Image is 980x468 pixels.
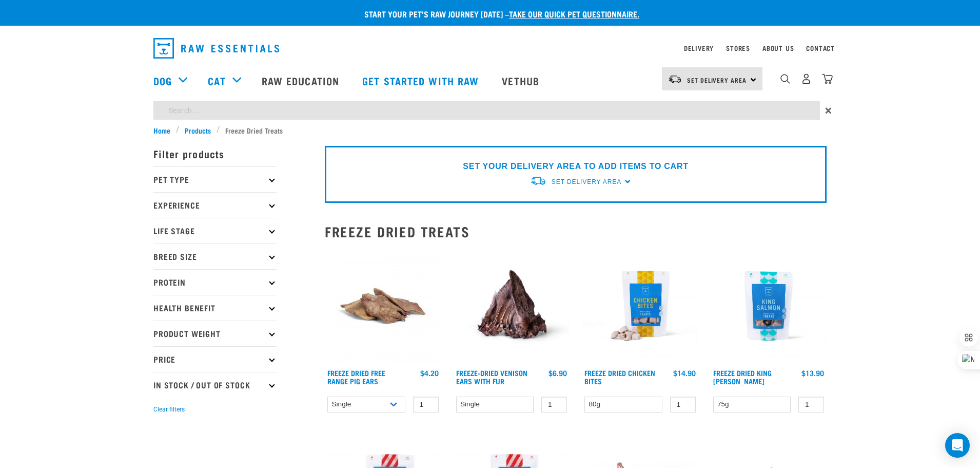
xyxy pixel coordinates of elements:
input: 1 [413,397,439,413]
button: Clear filters [153,405,185,414]
span: Products [185,125,211,136]
a: Contact [806,46,835,50]
a: Dog [153,73,172,88]
p: Experience [153,192,277,218]
a: About Us [762,46,794,50]
p: In Stock / Out Of Stock [153,372,277,398]
img: RE Product Shoot 2023 Nov8581 [582,248,698,364]
a: Stores [726,46,750,50]
div: $14.90 [673,369,696,377]
img: van-moving.png [530,176,546,186]
a: Freeze-Dried Venison Ears with Fur [456,371,527,383]
a: Freeze Dried Chicken Bites [584,371,655,383]
p: Pet Type [153,166,277,192]
nav: breadcrumbs [153,125,827,136]
a: Home [153,125,176,136]
span: Set Delivery Area [552,178,621,185]
p: Product Weight [153,321,277,346]
p: Filter products [153,141,277,166]
p: Health Benefit [153,295,277,321]
p: SET YOUR DELIVERY AREA TO ADD ITEMS TO CART [463,160,688,173]
img: user.png [801,73,812,84]
img: van-moving.png [668,74,682,84]
span: × [825,101,832,120]
a: Delivery [684,46,714,50]
div: $6.90 [548,369,567,377]
img: Pigs Ears [325,248,441,364]
img: home-icon@2x.png [822,73,833,84]
div: $13.90 [801,369,824,377]
img: Raw Essentials Logo [153,38,279,59]
img: RE Product Shoot 2023 Nov8584 [711,248,827,364]
input: 1 [670,397,696,413]
a: Raw Education [251,60,352,101]
input: 1 [798,397,824,413]
p: Price [153,346,277,372]
input: Search... [153,101,820,120]
input: 1 [541,397,567,413]
p: Breed Size [153,244,277,269]
nav: dropdown navigation [145,34,835,63]
a: take our quick pet questionnaire. [509,11,639,16]
a: Cat [208,73,225,88]
p: Protein [153,269,277,295]
a: Products [180,125,217,136]
img: home-icon-1@2x.png [780,74,790,84]
h2: Freeze Dried Treats [325,223,827,239]
a: Vethub [492,60,552,101]
p: Life Stage [153,218,277,244]
span: Home [153,125,170,136]
div: $4.20 [420,369,439,377]
a: Freeze Dried King [PERSON_NAME] [713,371,772,383]
a: Get started with Raw [352,60,492,101]
img: Raw Essentials Freeze Dried Deer Ears With Fur [454,248,570,364]
a: Freeze Dried Free Range Pig Ears [327,371,385,383]
div: Open Intercom Messenger [945,433,970,458]
span: Set Delivery Area [687,78,747,82]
